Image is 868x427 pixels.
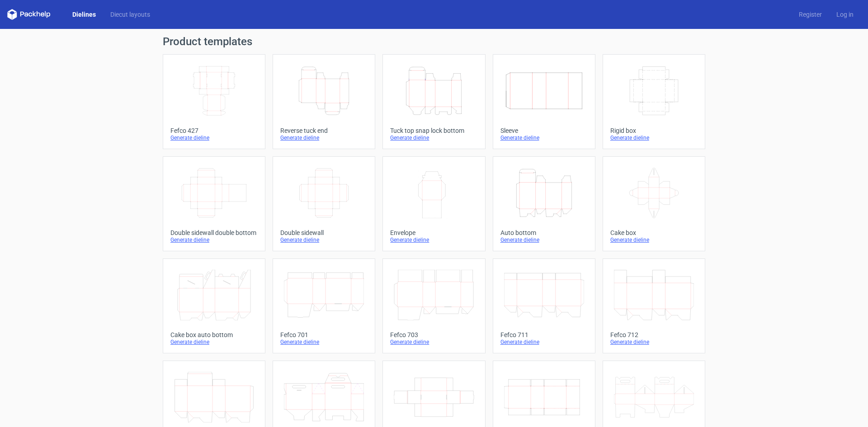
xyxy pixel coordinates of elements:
[390,331,477,338] div: Fefco 703
[390,236,477,244] div: Generate dieline
[280,229,368,236] div: Double sidewall
[280,134,368,141] div: Generate dieline
[500,331,588,338] div: Fefco 711
[163,36,705,47] h1: Product templates
[280,236,368,244] div: Generate dieline
[280,331,368,338] div: Fefco 701
[382,156,485,251] a: EnvelopeGenerate dieline
[390,338,477,346] div: Generate dieline
[170,338,258,346] div: Generate dieline
[610,229,698,236] div: Cake box
[382,258,485,353] a: Fefco 703Generate dieline
[829,10,861,19] a: Log in
[163,54,265,149] a: Fefco 427Generate dieline
[170,127,258,134] div: Fefco 427
[390,229,477,236] div: Envelope
[382,54,485,149] a: Tuck top snap lock bottomGenerate dieline
[390,134,477,141] div: Generate dieline
[170,229,258,236] div: Double sidewall double bottom
[500,134,588,141] div: Generate dieline
[170,331,258,338] div: Cake box auto bottom
[610,236,698,244] div: Generate dieline
[792,10,829,19] a: Register
[603,258,705,353] a: Fefco 712Generate dieline
[610,134,698,141] div: Generate dieline
[500,338,588,346] div: Generate dieline
[65,10,103,19] a: Dielines
[610,127,698,134] div: Rigid box
[603,54,705,149] a: Rigid boxGenerate dieline
[500,127,588,134] div: Sleeve
[500,229,588,236] div: Auto bottom
[603,156,705,251] a: Cake boxGenerate dieline
[273,54,375,149] a: Reverse tuck endGenerate dieline
[493,258,595,353] a: Fefco 711Generate dieline
[273,258,375,353] a: Fefco 701Generate dieline
[390,127,477,134] div: Tuck top snap lock bottom
[493,156,595,251] a: Auto bottomGenerate dieline
[610,338,698,346] div: Generate dieline
[273,156,375,251] a: Double sidewallGenerate dieline
[103,10,157,19] a: Diecut layouts
[500,236,588,244] div: Generate dieline
[493,54,595,149] a: SleeveGenerate dieline
[170,134,258,141] div: Generate dieline
[610,331,698,338] div: Fefco 712
[170,236,258,244] div: Generate dieline
[163,258,265,353] a: Cake box auto bottomGenerate dieline
[280,338,368,346] div: Generate dieline
[163,156,265,251] a: Double sidewall double bottomGenerate dieline
[280,127,368,134] div: Reverse tuck end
